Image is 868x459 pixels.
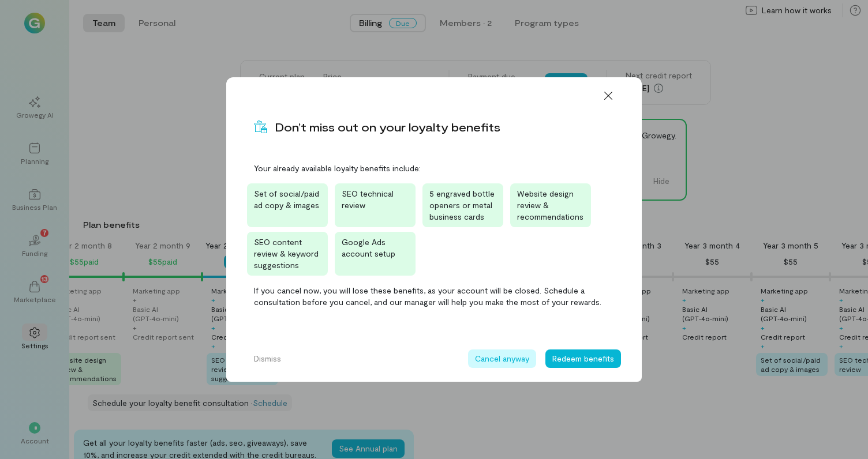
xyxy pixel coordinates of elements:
[254,189,319,210] span: Set of social/paid ad copy & images
[342,237,395,258] span: Google Ads account setup
[429,189,495,221] span: 5 engraved bottle openers or metal business cards
[254,285,614,308] span: If you cancel now, you will lose these benefits, as your account will be closed. Schedule a consu...
[254,237,319,270] span: SEO content review & keyword suggestions
[468,349,536,368] button: Cancel anyway
[275,119,500,135] div: Don’t miss out on your loyalty benefits
[517,189,583,221] span: Website design review & recommendations
[342,189,394,210] span: SEO technical review
[545,349,621,368] button: Redeem benefits
[254,163,614,174] span: Your already available loyalty benefits include:
[247,349,288,368] button: Dismiss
